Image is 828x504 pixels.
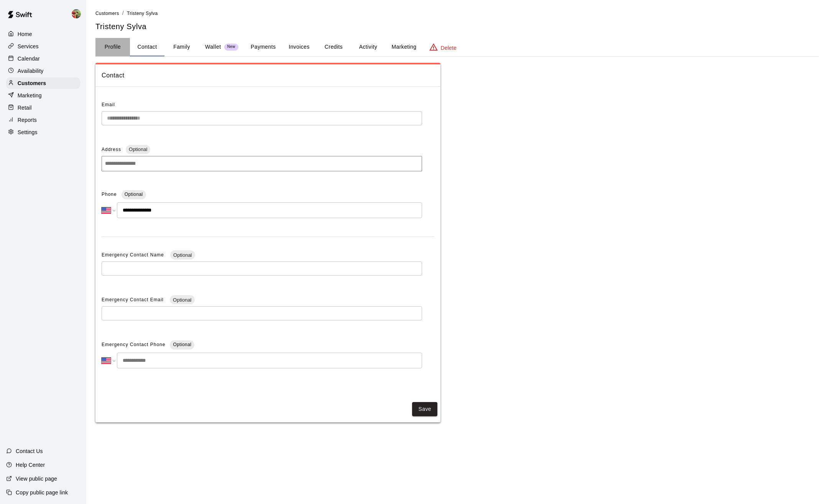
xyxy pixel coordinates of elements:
p: Marketing [18,92,42,99]
span: Optional [170,297,194,303]
a: Customers [6,77,80,89]
span: Emergency Contact Phone [102,339,165,351]
span: Tristeny Sylva [127,11,158,16]
button: Marketing [385,38,422,56]
span: Address [102,147,121,152]
a: Services [6,41,80,52]
p: Customers [18,79,46,87]
span: New [224,44,238,49]
button: Activity [351,38,385,56]
button: Credits [316,38,351,56]
a: Marketing [6,90,80,101]
nav: breadcrumb [95,9,819,18]
div: basic tabs example [95,38,819,56]
div: The email of an existing customer can only be changed by the customer themselves at https://book.... [102,111,422,125]
p: Wallet [205,43,221,51]
span: Optional [126,146,150,152]
span: Contact [102,71,434,80]
a: Availability [6,65,80,77]
p: Help Center [16,461,45,469]
p: Calendar [18,55,40,62]
img: Matthew Cotter [72,9,81,18]
p: Contact Us [16,447,43,455]
p: Copy public page link [16,489,68,496]
h5: Tristeny Sylva [95,21,819,32]
span: Optional [170,252,195,258]
p: Retail [18,104,32,112]
span: Optional [125,192,143,197]
button: Contact [130,38,164,56]
span: Emergency Contact Email [102,297,165,302]
li: / [122,9,124,17]
span: Optional [173,342,191,347]
button: Invoices [282,38,316,56]
p: View public page [16,475,57,483]
p: Services [18,43,39,50]
a: Retail [6,102,80,113]
p: Availability [18,67,44,75]
span: Email [102,102,115,107]
button: Save [412,402,437,416]
a: Customers [95,10,119,16]
a: Reports [6,114,80,126]
p: Reports [18,116,37,124]
a: Settings [6,126,80,138]
p: Settings [18,128,38,136]
p: Home [18,30,32,38]
button: Profile [95,38,130,56]
a: Home [6,28,80,40]
button: Family [164,38,199,56]
p: Delete [441,44,457,52]
span: Phone [102,189,117,201]
span: Customers [95,11,119,16]
button: Payments [245,38,282,56]
span: Emergency Contact Name [102,252,166,258]
div: Matthew Cotter [70,6,86,21]
a: Calendar [6,53,80,64]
